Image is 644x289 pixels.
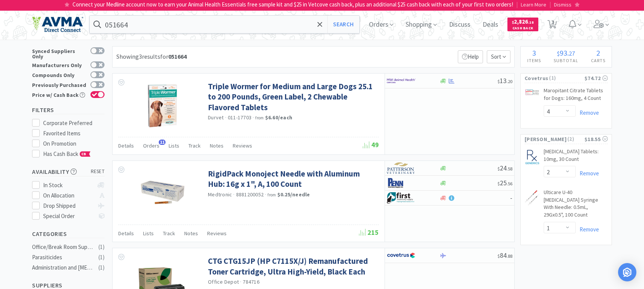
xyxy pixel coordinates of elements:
span: Orders [143,142,159,149]
img: e1133ece90fa4a959c5ae41b0808c578_9.png [387,177,415,189]
div: Price w/ Cash Back [32,91,87,98]
a: Deals [480,21,501,28]
span: Discuss [446,9,473,40]
span: Has Cash Back [43,150,91,157]
span: 13 [497,76,512,85]
img: 77fca1acd8b6420a9015268ca798ef17_1.png [387,250,415,261]
img: f6b2451649754179b5b4e0c70c3f7cb0_2.png [387,75,415,87]
a: [MEDICAL_DATA] Tablets: 10mg, 30 Count [544,148,608,166]
div: $74.72 [584,74,608,82]
span: 2,826 [512,18,534,25]
a: $2,826.18Cash Back [507,14,538,35]
div: . [547,49,584,57]
a: Remove [576,109,599,116]
img: f5e969b455434c6296c6d81ef179fa71_3.png [387,162,415,174]
span: $ [497,253,500,259]
a: Discuss [446,21,473,28]
span: Reviews [207,230,227,237]
span: · [265,191,266,198]
img: e4e33dab9f054f5782a47901c742baa9_102.png [32,16,83,32]
div: Previously Purchased [32,81,87,88]
input: Search by item, sku, manufacturer, ingredient, size... [90,16,359,33]
span: 8881200052 [236,191,264,198]
span: Dismiss [554,1,572,8]
span: 49 [363,140,379,149]
span: 24 [497,164,512,172]
span: . 18 [528,20,534,25]
span: 27 [569,50,575,57]
p: Help [458,50,483,63]
span: [PERSON_NAME] [525,135,567,143]
h4: Subtotal [547,57,584,64]
span: $ [512,20,514,25]
span: Details [118,142,134,149]
a: 3 [544,22,560,29]
div: In Stock [43,181,94,190]
a: Maropitant Citrate Tablets for Dogs: 160mg, 4 Count [544,87,608,105]
span: Covetrus [525,74,548,82]
div: Open Intercom Messenger [618,263,636,281]
span: Reviews [233,142,252,149]
h4: Items [521,57,547,64]
span: Notes [184,230,198,237]
span: Cash Back [512,26,534,31]
div: Corporate Preferred [43,119,105,128]
div: ( 1 ) [98,242,105,252]
span: 784716 [243,278,259,285]
h5: Categories [32,230,105,238]
span: Notes [210,142,224,149]
span: Shopping [402,9,440,40]
span: Track [163,230,175,237]
span: 3 [552,7,554,37]
a: Triple Wormer for Medium and Large Dogs 25.1 to 200 Pounds, Green Label, 2 Chewable Flavored Tablets [208,81,377,112]
span: reset [91,168,105,176]
a: Medtronic [208,191,232,198]
div: Synced Suppliers Only [32,47,87,59]
div: On Allocation [43,191,94,200]
img: 2cd0bc34c7274e84833df1a7bf34b017_588362.png [525,88,540,96]
span: · [233,191,235,198]
span: ( 1 ) [548,74,584,82]
span: ( 2 ) [567,135,584,143]
div: $18.55 [584,135,608,143]
a: RigidPack Monoject Needle with Aluminum Hub: 16g x 1", A, 100 Count [208,169,377,189]
img: 0eeb2c6895814d0b946a3228b1d773ec_430880.jpeg [525,149,540,165]
img: 67d67680309e4a0bb49a5ff0391dcc42_6.png [387,192,415,204]
div: Favorited Items [43,129,105,138]
div: Showing 3 results [116,52,187,62]
span: 011-17703 [228,114,251,121]
span: Track [188,142,201,149]
span: 84 [497,251,512,260]
h4: Carts [584,57,612,64]
a: Office Depot [208,278,239,285]
strong: $6.60 / each [265,114,293,121]
span: for [160,53,187,60]
span: 11 [159,140,166,145]
button: Search [327,16,359,33]
span: Orders [366,9,396,40]
h5: Availability [32,167,105,176]
a: Remove [576,170,599,177]
div: Office/Break Room Supplies [32,242,94,252]
span: | [516,1,518,8]
img: fabf17507d054d14aad98c1874edf732_137346.jpeg [137,169,187,218]
span: Details [118,230,134,237]
span: · [225,114,227,121]
span: $ [557,50,560,57]
span: CB [80,152,88,156]
span: 3 [532,48,536,58]
span: 25 [497,178,512,187]
span: · [240,278,241,285]
div: Compounds Only [32,71,87,78]
a: Durvet [208,114,224,121]
div: On Promotion [43,139,105,148]
div: Administration and [MEDICAL_DATA] [32,263,94,272]
span: $ [497,79,500,84]
a: CTG CTG15JP (HP C7115X/J) Remanufactured Toner Cartridge, Ultra High-Yield, Black Each [208,256,377,277]
span: . 58 [507,166,512,172]
img: 05f73174122b4238b22bb46887457214_51073.jpeg [525,190,540,206]
div: Parasiticides [32,253,94,262]
span: . 20 [507,79,512,84]
span: 93 [560,48,567,58]
span: 2 [596,48,600,58]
